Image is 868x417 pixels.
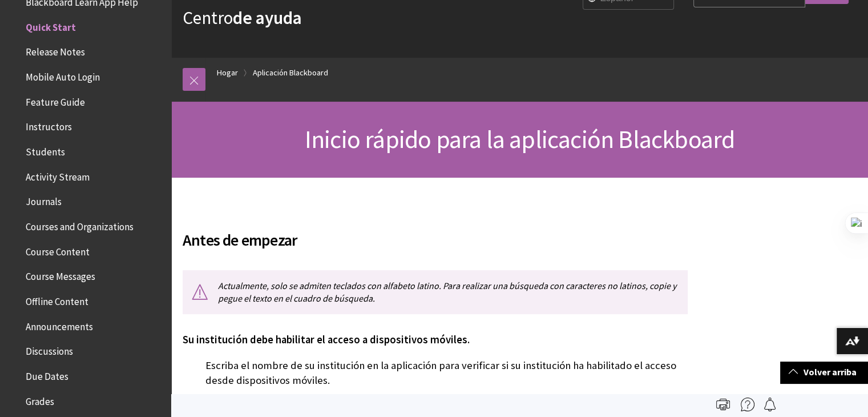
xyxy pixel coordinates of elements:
span: Mobile Auto Login [26,67,100,83]
img: Imprimir [716,398,730,411]
span: Activity Stream [26,167,90,183]
span: Course Content [26,242,90,258]
span: Feature Guide [26,93,85,108]
span: Release Notes [26,43,85,58]
font: Antes de empezar [183,230,297,250]
span: Discussions [26,342,73,357]
font: de ayuda [233,6,302,29]
span: Instructors [26,118,72,133]
span: Quick Start [26,18,76,33]
font: Hogar [217,67,238,78]
span: Courses and Organizations [26,217,134,232]
span: Grades [26,392,54,407]
a: Hogar [217,66,238,80]
font: Actualmente, solo se admiten teclados con alfabeto latino. Para realizar una búsqueda con caracte... [218,280,676,304]
font: Escriba el nombre de su institución en la aplicación para verificar si su institución ha habilita... [205,359,676,387]
span: Offline Content [26,292,88,307]
font: Volver arriba [804,366,857,378]
a: Aplicación Blackboard [253,66,328,80]
span: Announcements [26,317,93,332]
font: Aplicación Blackboard [253,67,328,78]
span: Students [26,142,65,158]
a: Centrode ayuda [183,6,302,29]
span: Due Dates [26,367,68,382]
img: Sigue esta página [763,398,777,411]
font: Inicio rápido para la aplicación Blackboard [305,123,735,155]
img: Más ayuda [741,398,754,411]
font: Su institución debe habilitar el acceso a dispositivos móviles. [183,333,470,346]
font: Centro [183,6,233,29]
span: Course Messages [26,267,95,283]
a: Volver arriba [780,362,868,383]
span: Journals [26,193,62,208]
